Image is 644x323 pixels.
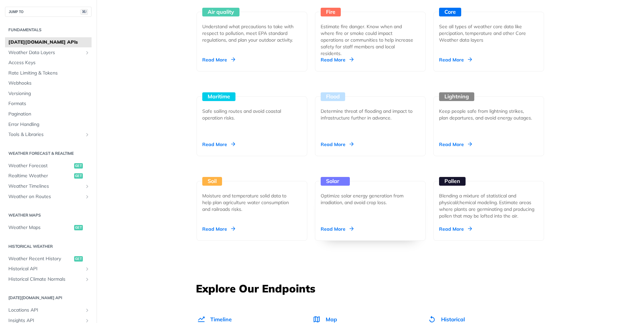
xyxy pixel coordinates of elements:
button: Show subpages for Historical API [85,266,90,272]
span: Weather Forecast [8,163,72,169]
button: Show subpages for Weather on Routes [85,194,90,199]
div: Pollen [439,177,466,186]
span: Pagination [8,111,90,118]
h2: Historical Weather [5,243,92,249]
span: Error Handling [8,121,90,128]
button: Show subpages for Historical Climate Normals [85,277,90,282]
a: Pollen Blending a mixture of statistical and physical/chemical modeling. Estimate areas where pla... [431,156,547,241]
a: Solar Optimize solar energy generation from irradiation, and avoid crop loss. Read More [312,156,428,241]
div: Read More [439,56,472,63]
button: JUMP TO⌘/ [5,7,92,17]
span: Weather Maps [8,224,72,231]
a: Access Keys [5,58,92,68]
a: Error Handling [5,120,92,130]
span: [DATE][DOMAIN_NAME] APIs [8,39,90,46]
a: Tools & LibrariesShow subpages for Tools & Libraries [5,130,92,140]
span: Timeline [210,316,232,323]
span: Versioning [8,90,90,97]
span: Tools & Libraries [8,131,83,138]
div: Read More [321,226,354,232]
div: Maritime [202,92,235,101]
a: Rate Limiting & Tokens [5,68,92,78]
a: Weather TimelinesShow subpages for Weather Timelines [5,181,92,191]
div: See all types of weather core data like percipation, temperature and other Core Weather data layers [439,23,533,43]
div: Optimize solar energy generation from irradiation, and avoid crop loss. [321,192,415,206]
div: Soil [202,177,222,186]
span: Access Keys [8,59,90,66]
div: Blending a mixture of statistical and physical/chemical modeling. Estimate areas where plants are... [439,192,538,219]
a: Weather Data LayersShow subpages for Weather Data Layers [5,48,92,58]
a: Weather Recent Historyget [5,254,92,264]
span: Weather Data Layers [8,49,83,56]
span: Weather Timelines [8,183,83,190]
a: Formats [5,99,92,109]
div: Read More [439,226,472,232]
span: Webhooks [8,80,90,87]
div: Fire [321,8,341,16]
div: Read More [439,141,472,148]
span: Rate Limiting & Tokens [8,70,90,77]
div: Lightning [439,92,474,101]
span: Historical [441,316,465,323]
div: Determine threat of flooding and impact to infrastructure further in advance. [321,108,415,121]
h2: Fundamentals [5,27,92,33]
span: Formats [8,100,90,107]
a: Realtime Weatherget [5,171,92,181]
span: get [74,256,83,262]
span: Locations API [8,307,83,314]
span: Historical API [8,266,83,272]
a: Maritime Safe sailing routes and avoid coastal operation risks. Read More [194,72,310,156]
button: Show subpages for Tools & Libraries [85,132,90,137]
div: Read More [202,226,235,232]
a: Locations APIShow subpages for Locations API [5,305,92,315]
div: Core [439,8,461,16]
a: Lightning Keep people safe from lightning strikes, plan departures, and avoid energy outages. Rea... [431,72,547,156]
a: Flood Determine threat of flooding and impact to infrastructure further in advance. Read More [312,72,428,156]
button: Show subpages for Locations API [85,308,90,313]
a: Versioning [5,89,92,99]
a: Weather on RoutesShow subpages for Weather on Routes [5,192,92,202]
a: [DATE][DOMAIN_NAME] APIs [5,37,92,47]
div: Safe sailing routes and avoid coastal operation risks. [202,108,296,121]
h3: Explore Our Endpoints [196,281,545,296]
div: Read More [202,141,235,148]
button: Show subpages for Weather Timelines [85,184,90,189]
a: Historical Climate NormalsShow subpages for Historical Climate Normals [5,274,92,284]
span: get [74,173,83,179]
span: get [74,225,83,230]
button: Show subpages for Weather Data Layers [85,50,90,55]
a: Soil Moisture and temperature solid data to help plan agriculture water consumption and railroads... [194,156,310,241]
span: Weather on Routes [8,193,83,200]
a: Historical APIShow subpages for Historical API [5,264,92,274]
div: Air quality [202,8,239,16]
div: Flood [321,92,345,101]
div: Read More [321,141,354,148]
h2: Weather Maps [5,212,92,218]
a: Weather Mapsget [5,223,92,233]
h2: [DATE][DOMAIN_NAME] API [5,295,92,301]
a: Weather Forecastget [5,161,92,171]
div: Read More [202,56,235,63]
div: Solar [321,177,350,186]
div: Read More [321,56,354,63]
a: Webhooks [5,78,92,88]
span: Weather Recent History [8,256,72,262]
span: ⌘/ [80,9,88,15]
span: Historical Climate Normals [8,276,83,283]
div: Moisture and temperature solid data to help plan agriculture water consumption and railroads risks. [202,192,296,213]
span: Realtime Weather [8,173,72,179]
div: Understand what precautions to take with respect to pollution, meet EPA standard regulations, and... [202,23,296,43]
a: Pagination [5,109,92,119]
span: Map [326,316,337,323]
div: Estimate fire danger. Know when and where fire or smoke could impact operations or communities to... [321,23,415,57]
div: Keep people safe from lightning strikes, plan departures, and avoid energy outages. [439,108,533,121]
h2: Weather Forecast & realtime [5,150,92,156]
span: get [74,163,83,169]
